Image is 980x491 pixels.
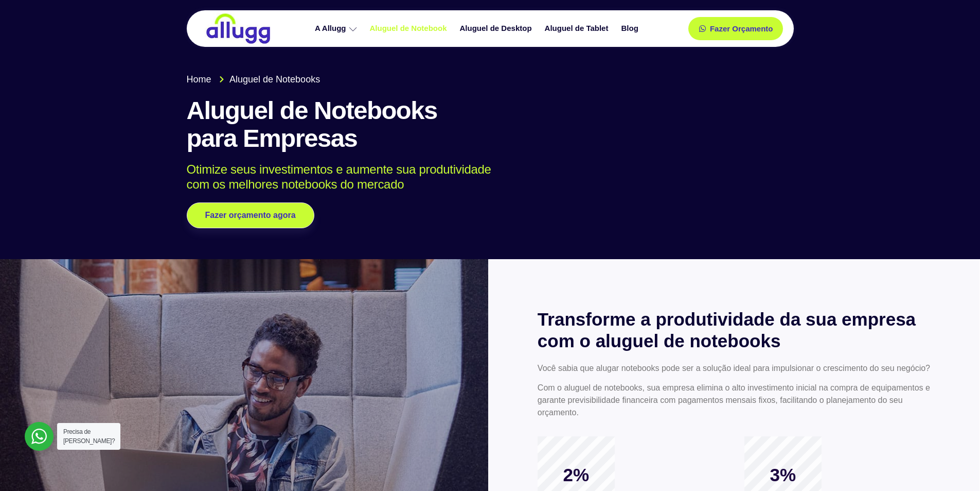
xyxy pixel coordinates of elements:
[538,309,931,352] h2: Transforme a produtividade da sua empresa com o aluguel de notebooks
[227,73,320,87] span: Aluguel de Notebooks
[538,464,615,486] span: 2%
[310,20,365,38] a: A Allugg
[538,362,931,375] p: Você sabia que alugar notebooks pode ser a solução ideal para impulsionar o crescimento do seu ne...
[187,97,794,153] h1: Aluguel de Notebooks para Empresas
[540,20,616,38] a: Aluguel de Tablet
[63,428,115,445] span: Precisa de [PERSON_NAME]?
[538,382,931,419] p: Com o aluguel de notebooks, sua empresa elimina o alto investimento inicial na compra de equipame...
[205,13,272,44] img: locação de TI é Allugg
[688,17,783,40] a: Fazer Orçamento
[365,20,455,38] a: Aluguel de Notebook
[187,162,779,192] p: Otimize seus investimentos e aumente sua produtividade com os melhores notebooks do mercado
[205,211,296,219] span: Fazer orçamento agora
[744,464,822,486] span: 3%
[187,73,211,87] span: Home
[187,202,314,228] a: Fazer orçamento agora
[616,20,646,38] a: Blog
[455,20,540,38] a: Aluguel de Desktop
[710,25,773,32] span: Fazer Orçamento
